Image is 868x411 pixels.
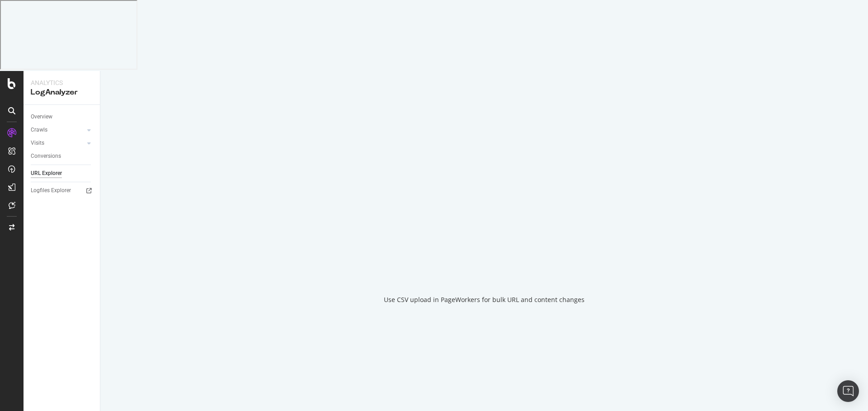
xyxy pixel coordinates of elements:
a: Conversions [31,151,94,161]
div: Analytics [31,78,93,87]
div: Crawls [31,125,47,135]
div: Visits [31,138,44,148]
a: Overview [31,112,94,122]
div: Open Intercom Messenger [837,380,859,402]
div: Use CSV upload in PageWorkers for bulk URL and content changes [384,295,585,304]
a: URL Explorer [31,169,94,178]
div: Conversions [31,151,61,161]
div: Overview [31,112,52,122]
div: URL Explorer [31,169,62,178]
a: Crawls [31,125,85,135]
div: LogAnalyzer [31,87,93,98]
a: Logfiles Explorer [31,186,94,195]
a: Visits [31,138,85,148]
div: animation [452,248,517,281]
div: Logfiles Explorer [31,186,71,195]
